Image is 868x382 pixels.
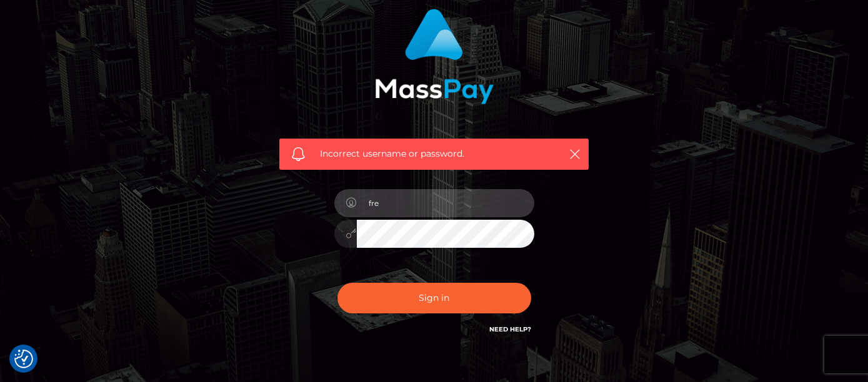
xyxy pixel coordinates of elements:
a: Need Help? [489,325,531,333]
button: Consent Preferences [14,350,33,368]
img: Revisit consent button [14,350,33,368]
span: Incorrect username or password. [320,147,548,160]
button: Sign in [337,283,531,313]
input: Username... [357,189,534,217]
img: MassPay Login [375,9,494,104]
